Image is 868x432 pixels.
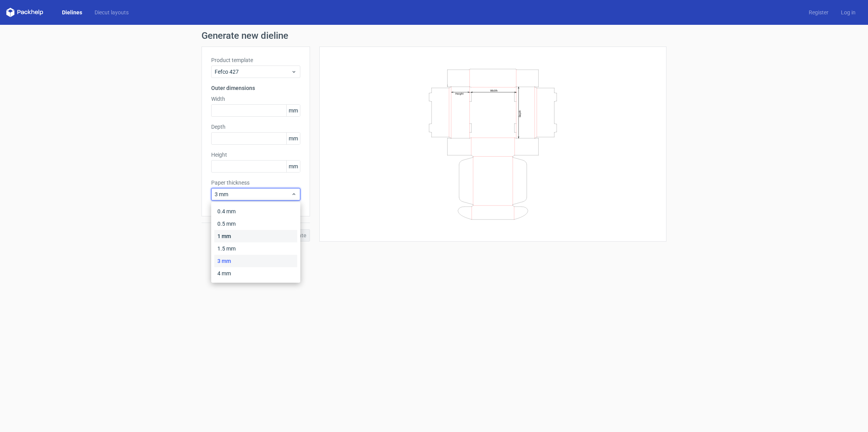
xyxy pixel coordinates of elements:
div: 3 mm [214,255,297,267]
span: Fefco 427 [215,68,291,76]
label: Width [211,95,300,103]
label: Paper thickness [211,179,300,187]
text: Depth [518,110,522,117]
a: Register [803,9,835,16]
span: mm [286,105,300,116]
span: mm [286,161,300,172]
text: Width [490,88,498,92]
h3: Outer dimensions [211,84,300,92]
label: Height [211,151,300,159]
a: Log in [835,9,862,16]
span: 3 mm [215,190,291,198]
div: 0.4 mm [214,205,297,218]
label: Product template [211,56,300,64]
a: Diecut layouts [88,9,135,16]
div: 1.5 mm [214,242,297,255]
label: Depth [211,123,300,131]
a: Dielines [56,9,88,16]
div: 4 mm [214,267,297,280]
h1: Generate new dieline [201,31,666,40]
text: Height [455,92,463,95]
div: 1 mm [214,230,297,242]
span: mm [286,133,300,144]
div: 0.5 mm [214,218,297,230]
